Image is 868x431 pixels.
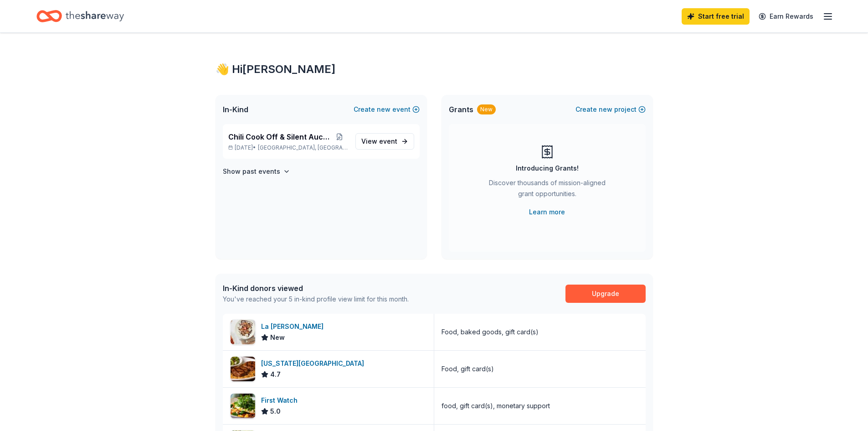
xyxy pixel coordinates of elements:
[223,104,248,115] span: In-Kind
[377,104,390,115] span: new
[599,104,612,115] span: new
[261,321,327,332] div: La [PERSON_NAME]
[565,285,646,303] a: Upgrade
[361,136,397,147] span: View
[231,394,255,418] img: Image for First Watch
[223,166,280,177] h4: Show past events
[261,358,368,369] div: [US_STATE][GEOGRAPHIC_DATA]
[223,294,409,305] div: You've reached your 5 in-kind profile view limit for this month.
[270,332,285,343] span: New
[223,283,409,294] div: In-Kind donors viewed
[228,131,331,142] span: Chili Cook Off & Silent Auction
[575,104,646,115] button: Createnewproject
[258,144,348,151] span: [GEOGRAPHIC_DATA], [GEOGRAPHIC_DATA]
[223,166,290,177] button: Show past events
[753,8,819,25] a: Earn Rewards
[231,320,255,344] img: Image for La Madeleine
[442,363,494,374] div: Food, gift card(s)
[270,406,281,417] span: 5.0
[442,400,550,411] div: food, gift card(s), monetary support
[270,369,281,380] span: 4.7
[216,62,653,77] div: 👋 Hi [PERSON_NAME]
[485,177,609,203] div: Discover thousands of mission-aligned grant opportunities.
[228,144,348,151] p: [DATE] •
[477,104,496,114] div: New
[354,104,420,115] button: Createnewevent
[529,207,565,218] a: Learn more
[36,5,124,27] a: Home
[231,357,255,381] img: Image for Texas Roadhouse
[261,395,301,406] div: First Watch
[355,133,414,150] a: View event
[516,163,579,174] div: Introducing Grants!
[379,137,397,145] span: event
[682,8,750,25] a: Start free trial
[442,327,539,338] div: Food, baked goods, gift card(s)
[449,104,473,115] span: Grants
